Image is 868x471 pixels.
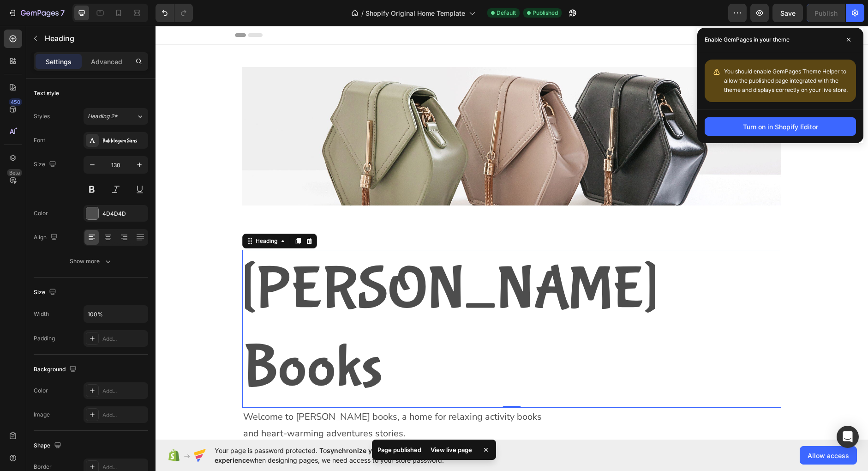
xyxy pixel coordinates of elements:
[34,136,45,145] div: Font
[807,4,845,22] button: Publish
[91,57,122,66] p: Advanced
[34,112,50,121] div: Styles
[102,335,146,343] div: Add...
[84,108,148,125] button: Heading 2*
[88,112,118,121] span: Heading 2*
[780,9,796,17] span: Save
[102,210,146,218] div: 4D4D4D
[60,7,65,18] p: 7
[705,117,856,136] button: Turn on in Shopify Editor
[156,4,193,22] div: Undo/Redo
[215,447,473,464] span: synchronize your theme style & enhance your experience
[743,122,818,132] div: Turn on in Shopify Editor
[377,445,421,454] p: Page published
[102,387,146,395] div: Add...
[34,209,48,217] div: Color
[7,169,22,176] div: Beta
[34,463,52,471] div: Border
[102,411,146,419] div: Add...
[361,8,364,18] span: /
[34,231,60,244] div: Align
[34,334,55,343] div: Padding
[102,137,146,145] div: Bubblegum Sans
[34,440,63,452] div: Shape
[34,253,148,270] button: Show more
[34,411,50,419] div: Image
[34,89,59,97] div: Text style
[70,257,113,266] div: Show more
[814,8,838,18] div: Publish
[156,26,868,440] iframe: Design area
[837,426,859,448] div: Open Intercom Messenger
[34,363,78,376] div: Background
[88,399,490,416] p: and heart-warming adventures stories.
[34,286,58,299] div: Size
[365,8,465,18] span: Shopify Original Home Template
[533,9,558,17] span: Published
[84,306,148,322] input: Auto
[772,4,803,22] button: Save
[724,68,848,93] span: You should enable GemPages Theme Helper to allow the published page integrated with the theme and...
[705,35,790,44] p: Enable GemPages in your theme
[4,4,69,22] button: 7
[800,446,857,465] button: Allow access
[34,386,48,395] div: Color
[46,57,72,66] p: Settings
[425,443,478,456] div: View live page
[34,310,49,318] div: Width
[215,446,509,465] span: Your page is password protected. To when designing pages, we need access to your store password.
[34,158,58,171] div: Size
[45,33,144,44] p: Heading
[497,9,516,17] span: Default
[9,98,22,106] div: 450
[808,451,849,460] span: Allow access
